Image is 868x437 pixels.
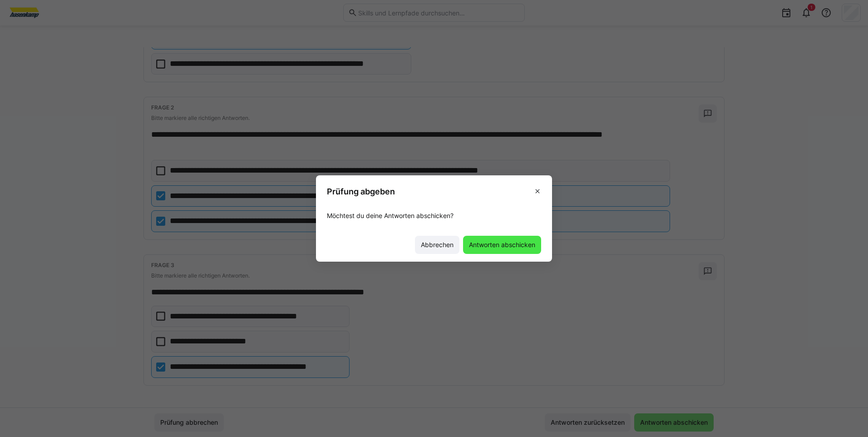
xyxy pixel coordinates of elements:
h3: Prüfung abgeben [327,186,395,197]
button: Abbrechen [415,236,459,254]
button: Antworten abschicken [463,236,541,254]
p: Möchtest du deine Antworten abschicken? [327,211,541,220]
span: Abbrechen [419,240,455,249]
span: Antworten abschicken [468,240,537,249]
